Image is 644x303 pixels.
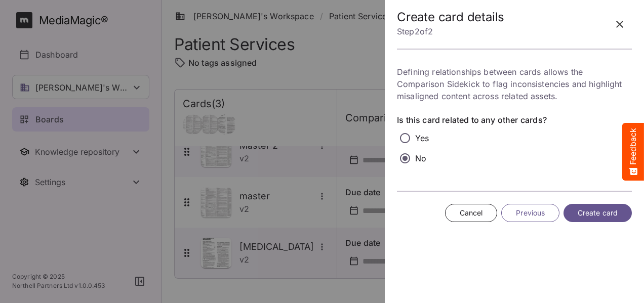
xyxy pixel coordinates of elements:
[516,207,545,220] span: Previous
[415,152,426,164] p: No
[397,10,504,25] h2: Create card details
[445,204,498,223] button: Cancel
[397,66,632,102] p: Defining relationships between cards allows the Comparison Sidekick to flag inconsistencies and h...
[415,132,429,144] p: Yes
[622,123,644,181] button: Feedback
[578,207,618,220] span: Create card
[501,204,559,223] button: Previous
[397,114,632,126] label: Is this card related to any other cards?
[460,207,483,220] span: Cancel
[563,204,632,223] button: Create card
[397,24,504,38] p: Step 2 of 2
